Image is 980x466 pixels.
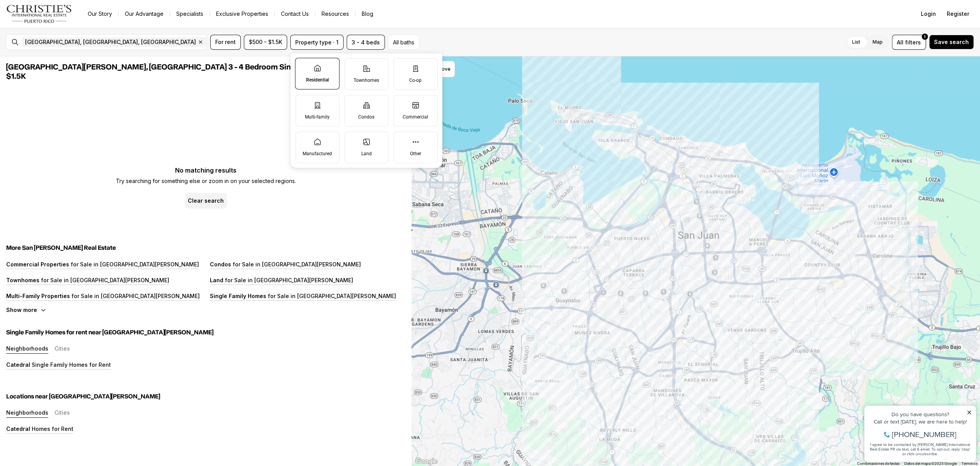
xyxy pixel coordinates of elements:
p: for Sale in [GEOGRAPHIC_DATA][PERSON_NAME] [39,277,169,283]
a: Catedral Homes for Rent [6,425,73,432]
span: For rent [215,39,236,45]
h5: Single Family Homes for rent near [GEOGRAPHIC_DATA][PERSON_NAME] [6,329,405,336]
span: All [897,38,903,46]
div: Call or text [DATE], we are here to help! [8,25,112,30]
span: I agree to be contacted by [PERSON_NAME] International Real Estate PR via text, call & email. To ... [10,47,110,62]
h5: Locations near [GEOGRAPHIC_DATA][PERSON_NAME] [6,393,405,400]
span: Save search [934,39,969,45]
p: Other [410,150,421,156]
p: for Sale in [GEOGRAPHIC_DATA][PERSON_NAME] [231,261,361,268]
label: List [846,35,866,49]
p: for Sale in [GEOGRAPHIC_DATA][PERSON_NAME] [266,293,396,299]
p: Manufactured [303,150,332,156]
p: Single Family Homes [210,293,266,299]
a: Condos for Sale in [GEOGRAPHIC_DATA][PERSON_NAME] [210,261,361,268]
p: Condos [358,114,374,120]
span: filters [905,38,921,46]
button: Clear search [185,193,227,208]
button: Property type · 1 [290,35,344,50]
button: Register [942,6,974,22]
button: All baths [388,35,419,50]
button: $500 - $1.5K [244,35,287,50]
label: Map [866,35,889,49]
a: Specialists [170,8,209,19]
a: Our Story [82,8,118,19]
p: for Sale in [GEOGRAPHIC_DATA][PERSON_NAME] [223,277,353,283]
span: [GEOGRAPHIC_DATA], [GEOGRAPHIC_DATA], [GEOGRAPHIC_DATA] [25,39,196,45]
p: for Sale in [GEOGRAPHIC_DATA][PERSON_NAME] [70,293,200,299]
p: Multi-Family Properties [6,293,70,299]
p: Townhomes [354,77,379,83]
p: Commercial [403,114,428,120]
p: Condos [210,261,231,268]
a: Resources [315,8,355,19]
p: Townhomes [6,277,39,283]
p: Commercial Properties [6,261,69,268]
p: Catedral [6,425,30,432]
a: Townhomes for Sale in [GEOGRAPHIC_DATA][PERSON_NAME] [6,277,169,283]
p: Try searching for something else or zoom in on your selected regions. [116,176,296,186]
span: $500 - $1.5K [249,39,282,45]
button: 3 - 4 beds [347,35,385,50]
button: Login [916,6,941,22]
button: Neighborhoods [6,346,48,354]
h5: More San [PERSON_NAME] Real Estate [6,244,405,252]
span: [PHONE_NUMBER] [32,36,96,44]
button: Cities [54,346,70,354]
a: Single Family Homes for Sale in [GEOGRAPHIC_DATA][PERSON_NAME] [210,293,396,299]
p: Multi-family [305,114,330,120]
button: Cities [54,410,70,418]
a: Catedral Single Family Homes for Rent [6,361,111,368]
div: Do you have questions? [8,17,112,23]
button: Allfilters1 [892,35,926,50]
span: Register [947,11,969,17]
a: Our Advantage [119,8,170,19]
p: Single Family Homes for Rent [30,361,111,368]
p: Land [210,277,223,283]
a: Blog [356,8,379,19]
p: No matching results [116,167,296,173]
p: Co-op [409,77,422,83]
a: Commercial Properties for Sale in [GEOGRAPHIC_DATA][PERSON_NAME] [6,261,199,268]
span: Login [921,11,936,17]
p: Homes for Rent [30,425,73,432]
button: For rent [210,35,241,50]
p: for Sale in [GEOGRAPHIC_DATA][PERSON_NAME] [69,261,199,268]
button: Contact Us [275,8,315,19]
button: Save search [929,35,974,49]
a: Land for Sale in [GEOGRAPHIC_DATA][PERSON_NAME] [210,277,353,283]
p: Land [361,150,371,156]
a: Multi-Family Properties for Sale in [GEOGRAPHIC_DATA][PERSON_NAME] [6,293,200,299]
span: 1 [924,34,926,40]
p: Residential [306,77,328,83]
img: logo [6,5,72,23]
button: Show more [6,307,46,313]
a: Exclusive Properties [210,8,274,19]
p: Catedral [6,361,30,368]
span: [GEOGRAPHIC_DATA][PERSON_NAME], [GEOGRAPHIC_DATA] 3 - 4 Bedroom Single-Family Homes for $500 - $1.5K [6,63,393,80]
p: Clear search [188,198,224,204]
button: Neighborhoods [6,410,48,418]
